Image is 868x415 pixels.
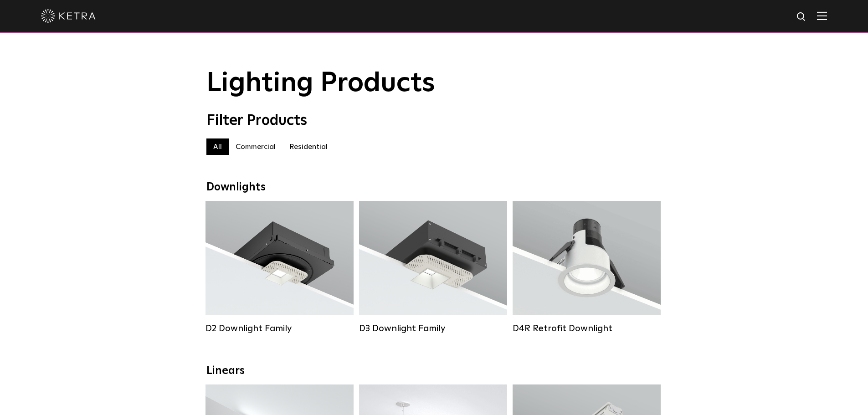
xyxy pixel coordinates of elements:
div: D4R Retrofit Downlight [513,323,661,334]
div: D2 Downlight Family [205,323,354,334]
img: Hamburger%20Nav.svg [817,11,827,20]
div: Filter Products [206,112,662,129]
div: Downlights [206,181,662,194]
div: D3 Downlight Family [359,323,507,334]
label: Commercial [229,138,282,155]
div: Linears [206,364,662,378]
span: Lighting Products [206,70,435,97]
label: All [206,138,229,155]
img: ketra-logo-2019-white [41,9,96,23]
a: D2 Downlight Family Lumen Output:1200Colors:White / Black / Gloss Black / Silver / Bronze / Silve... [205,201,354,334]
label: Residential [282,138,334,155]
a: D4R Retrofit Downlight Lumen Output:800Colors:White / BlackBeam Angles:15° / 25° / 40° / 60°Watta... [513,201,661,334]
a: D3 Downlight Family Lumen Output:700 / 900 / 1100Colors:White / Black / Silver / Bronze / Paintab... [359,201,507,334]
img: search icon [796,11,807,23]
